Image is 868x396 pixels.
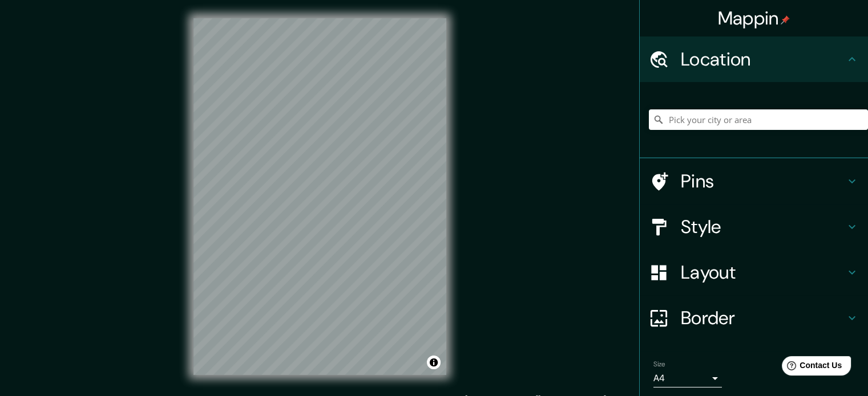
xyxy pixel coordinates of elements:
[640,295,868,341] div: Border
[649,109,868,130] input: Pick your city or area
[640,158,868,204] div: Pins
[681,307,845,329] h4: Border
[681,261,845,284] h4: Layout
[640,204,868,250] div: Style
[653,360,665,369] label: Size
[718,7,790,30] h4: Mappin
[193,18,446,375] canvas: Map
[427,356,441,369] button: Toggle attribution
[781,15,790,25] img: pin-icon.png
[653,369,722,387] div: A4
[640,36,868,82] div: Location
[681,215,845,238] h4: Style
[766,352,855,383] iframe: Help widget launcher
[640,250,868,295] div: Layout
[681,170,845,193] h4: Pins
[681,48,845,71] h4: Location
